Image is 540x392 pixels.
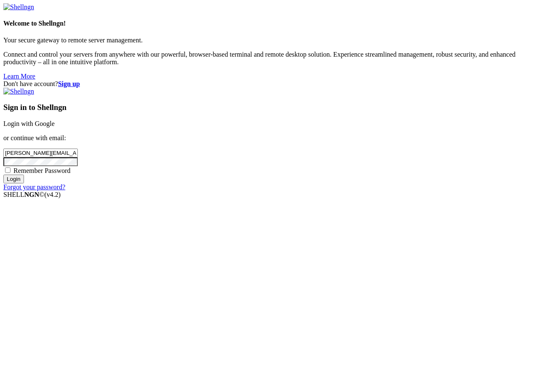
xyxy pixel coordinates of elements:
[3,149,78,157] input: Email address
[3,37,537,44] p: Your secure gateway to remote server management.
[45,191,61,198] span: 4.2.0
[3,183,65,191] a: Forgot your password?
[13,167,71,174] span: Remember Password
[3,3,34,11] img: Shellngn
[3,73,35,80] a: Learn More
[3,88,34,95] img: Shellngn
[3,120,55,127] a: Login with Google
[3,103,537,112] h3: Sign in to Shellngn
[3,51,537,66] p: Connect and control your servers from anywhere with our powerful, browser-based terminal and remo...
[24,191,40,198] b: NGN
[3,191,61,198] span: SHELL ©
[3,80,537,88] div: Don't have account?
[58,80,80,87] a: Sign up
[3,175,24,183] input: Login
[3,134,537,142] p: or continue with email:
[3,20,537,27] h4: Welcome to Shellngn!
[5,167,11,173] input: Remember Password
